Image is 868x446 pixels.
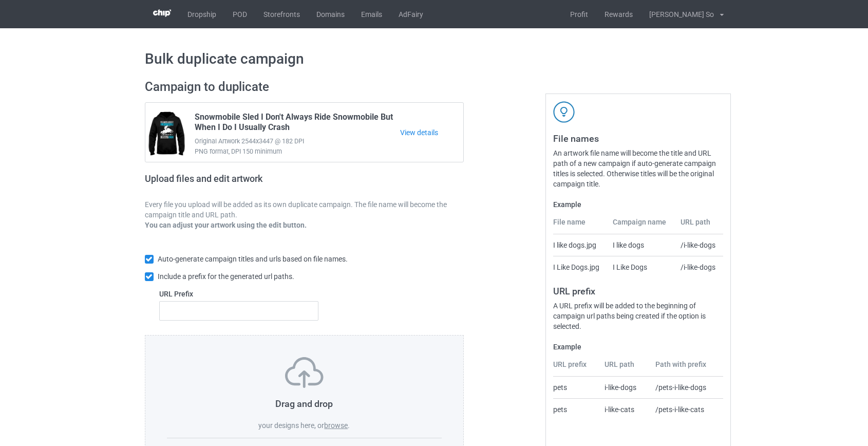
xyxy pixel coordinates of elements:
[324,421,348,430] label: browse
[650,359,723,377] th: Path with prefix
[553,217,607,234] th: File name
[607,256,675,278] td: I Like Dogs
[158,255,348,263] span: Auto-generate campaign titles and urls based on file names.
[599,398,650,420] td: i-like-cats
[145,221,307,229] b: You can adjust your artwork using the edit button.
[675,256,723,278] td: /i-like-dogs
[641,2,714,27] div: [PERSON_NAME] So
[553,342,723,352] label: Example
[675,234,723,256] td: /i-like-dogs
[553,101,575,123] img: svg+xml;base64,PD94bWwgdmVyc2lvbj0iMS4wIiBlbmNvZGluZz0iVVRGLTgiPz4KPHN2ZyB3aWR0aD0iNDJweCIgaGVpZ2...
[553,301,723,331] div: A URL prefix will be added to the beginning of campaign url paths being created if the option is ...
[348,421,350,430] span: .
[145,79,464,95] h2: Campaign to duplicate
[650,377,723,398] td: /pets-i-like-dogs
[167,398,442,410] h3: Drag and drop
[553,359,599,377] th: URL prefix
[153,9,171,17] img: 3d383065fc803cdd16c62507c020ddf8.png
[195,136,401,146] span: Original Artwork 2544x3447 @ 182 DPI
[195,112,401,136] span: Snowmobile Sled I Don't Always Ride Snowmobile But When I Do I Usually Crash
[553,398,599,420] td: pets
[675,217,723,234] th: URL path
[607,217,675,234] th: Campaign name
[258,421,324,430] span: your designs here, or
[599,359,650,377] th: URL path
[145,199,464,220] p: Every file you upload will be added as its own duplicate campaign. The file name will become the ...
[553,133,723,144] h3: File names
[553,234,607,256] td: I like dogs.jpg
[158,272,294,281] span: Include a prefix for the generated url paths.
[553,148,723,189] div: An artwork file name will become the title and URL path of a new campaign if auto-generate campai...
[553,199,723,210] label: Example
[145,50,724,68] h1: Bulk duplicate campaign
[145,173,336,192] h2: Upload files and edit artwork
[553,285,723,297] h3: URL prefix
[650,398,723,420] td: /pets-i-like-cats
[553,256,607,278] td: I Like Dogs.jpg
[607,234,675,256] td: I like dogs
[400,127,463,138] a: View details
[285,357,324,388] img: svg+xml;base64,PD94bWwgdmVyc2lvbj0iMS4wIiBlbmNvZGluZz0iVVRGLTgiPz4KPHN2ZyB3aWR0aD0iNzVweCIgaGVpZ2...
[159,289,319,299] label: URL Prefix
[553,377,599,398] td: pets
[195,146,401,157] span: PNG format, DPI 150 minimum
[599,377,650,398] td: i-like-dogs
